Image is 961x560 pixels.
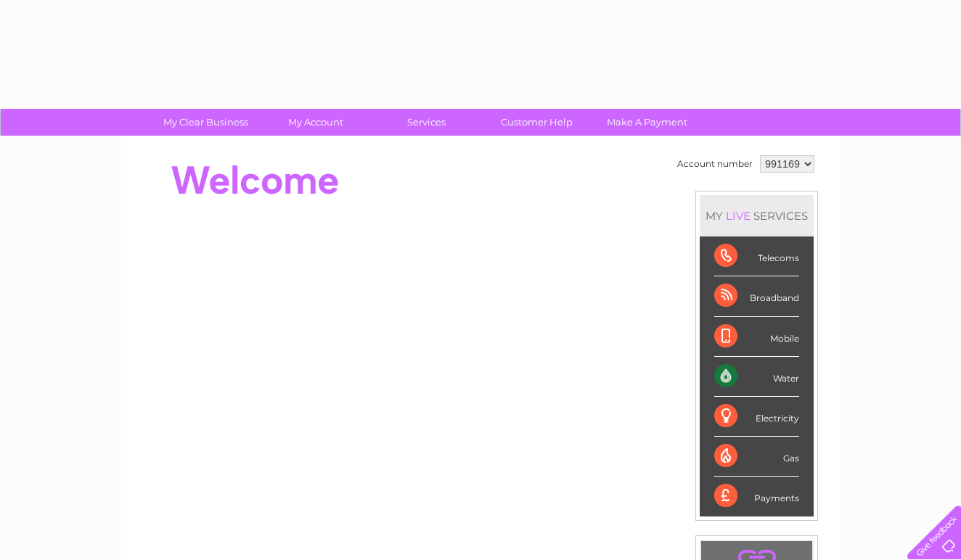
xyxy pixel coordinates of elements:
[256,109,376,136] a: My Account
[714,317,799,357] div: Mobile
[714,236,799,276] div: Telecoms
[674,152,756,176] td: Account number
[714,357,799,397] div: Water
[714,397,799,437] div: Electricity
[367,109,486,136] a: Services
[477,109,597,136] a: Customer Help
[714,276,799,316] div: Broadband
[714,437,799,477] div: Gas
[723,209,753,223] div: LIVE
[587,109,707,136] a: Make A Payment
[146,109,266,136] a: My Clear Business
[714,477,799,516] div: Payments
[700,195,814,236] div: MY SERVICES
